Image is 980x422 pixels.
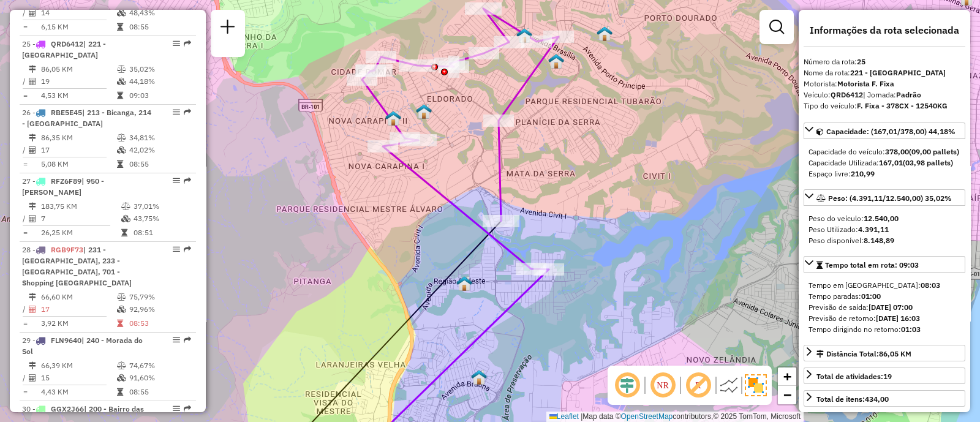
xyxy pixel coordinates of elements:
td: 5,08 KM [40,158,116,170]
strong: [DATE] 07:00 [869,303,913,312]
td: = [22,21,28,33]
td: 44,18% [129,75,190,88]
span: | 950 - [PERSON_NAME] [22,176,104,197]
a: Peso: (4.391,11/12.540,00) 35,02% [804,189,965,206]
td: = [22,227,28,239]
div: Tempo total em rota: 09:03 [804,275,965,340]
i: % de utilização do peso [121,203,130,210]
div: Tipo do veículo: [804,100,965,111]
span: Exibir rótulo [684,371,713,400]
i: % de utilização da cubagem [121,215,130,222]
strong: 01:00 [861,292,881,301]
td: 14 [40,7,116,19]
strong: 8.148,89 [864,236,894,245]
a: Leaflet [549,412,579,421]
a: Total de itens:434,00 [804,390,965,407]
div: Capacidade Utilizada: [809,157,960,168]
em: Rota exportada [184,405,191,412]
td: 6,15 KM [40,21,116,33]
em: Opções [173,336,180,344]
i: Distância Total [29,66,36,73]
td: 43,75% [133,213,191,225]
img: Exibir/Ocultar setores [745,374,767,396]
em: Opções [173,108,180,116]
span: 29 - [22,336,143,356]
strong: F. Fixa - 378CX - 12540KG [857,101,948,110]
i: Total de Atividades [29,9,36,17]
span: Ocultar NR [648,371,677,400]
td: 91,60% [129,372,190,384]
div: Previsão de saída: [809,302,960,313]
div: Tempo em [GEOGRAPHIC_DATA]: [809,280,960,291]
i: Tempo total em rota [117,320,123,327]
span: 25 - [22,39,106,59]
div: Capacidade: (167,01/378,00) 44,18% [804,141,965,184]
a: Total de atividades:19 [804,367,965,384]
div: Peso disponível: [809,235,960,246]
td: 42,02% [129,144,190,156]
span: 26 - [22,108,151,128]
strong: 210,99 [851,169,875,178]
div: Previsão de retorno: [809,313,960,324]
span: + [783,369,791,384]
td: 3,92 KM [40,317,116,330]
td: / [22,372,28,384]
img: 508 UDC Porto Principe [597,26,612,42]
td: 26,25 KM [40,227,121,239]
em: Opções [173,40,180,47]
em: Rota exportada [184,108,191,116]
strong: 25 [857,57,865,66]
td: 4,53 KM [40,89,116,102]
td: 75,79% [129,291,190,303]
em: Rota exportada [184,336,191,344]
i: Total de Atividades [29,78,36,85]
td: 86,05 KM [40,63,116,75]
span: Peso do veículo: [809,214,899,223]
h4: Informações da rota selecionada [804,24,965,36]
span: | 231 - [GEOGRAPHIC_DATA], 233 - [GEOGRAPHIC_DATA], 701 - Shopping [GEOGRAPHIC_DATA] [22,245,132,287]
span: Total de atividades: [816,372,892,381]
i: Tempo total em rota [117,388,123,396]
div: Map data © contributors,© 2025 TomTom, Microsoft [546,412,804,422]
div: Nome da rota: [804,67,965,78]
strong: [DATE] 16:03 [876,314,920,323]
i: Total de Atividades [29,215,36,222]
i: Distância Total [29,362,36,369]
td: = [22,158,28,170]
img: 518 UDC Light WCL S. Eldorado [416,104,432,119]
em: Opções [173,405,180,412]
a: Capacidade: (167,01/378,00) 44,18% [804,122,965,139]
div: Peso: (4.391,11/12.540,00) 35,02% [804,208,965,251]
a: Exibir filtros [764,15,789,39]
strong: QRD6412 [831,90,863,99]
a: Tempo total em rota: 09:03 [804,256,965,273]
td: / [22,303,28,315]
div: Peso Utilizado: [809,224,960,235]
strong: (09,00 pallets) [909,147,959,156]
span: | [581,412,582,421]
div: Tempo dirigindo no retorno: [809,324,960,335]
strong: 167,01 [879,158,903,167]
i: % de utilização da cubagem [117,374,126,382]
div: Tempo paradas: [809,291,960,302]
span: Capacidade: (167,01/378,00) 44,18% [826,127,956,136]
td: 183,75 KM [40,200,121,213]
td: 19 [40,75,116,88]
td: 15 [40,372,116,384]
td: 08:51 [133,227,191,239]
i: % de utilização da cubagem [117,306,126,313]
td: = [22,386,28,398]
td: / [22,213,28,225]
span: Ocultar deslocamento [612,371,642,400]
td: 86,35 KM [40,132,116,144]
td: = [22,89,28,102]
img: Simulação- Parque Residencial [548,53,564,69]
img: Simulação- Nova Carapina [385,110,401,126]
img: 510 UDC Light WCL S. Dourada [516,28,532,43]
i: % de utilização da cubagem [117,78,126,85]
em: Rota exportada [184,177,191,184]
i: Distância Total [29,203,36,210]
i: Tempo total em rota [117,160,123,168]
i: Total de Atividades [29,306,36,313]
div: Veículo: [804,89,965,100]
